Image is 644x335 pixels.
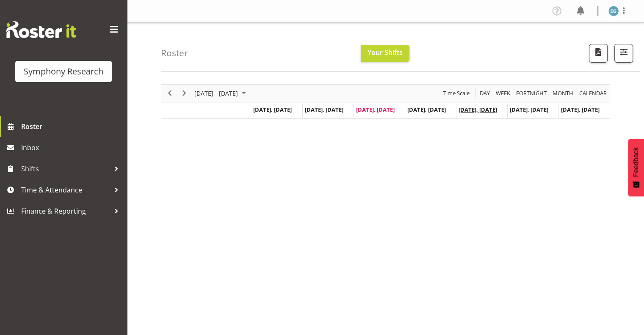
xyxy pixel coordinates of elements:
[495,88,511,99] span: Week
[442,88,470,99] span: Time Scale
[24,65,103,78] div: Symphony Research
[163,85,177,102] div: previous period
[193,88,239,99] span: [DATE] - [DATE]
[578,88,608,99] button: Month
[589,44,608,63] button: Download a PDF of the roster according to the set date range.
[407,106,446,113] span: [DATE], [DATE]
[608,6,619,16] img: evelyn-gray1866.jpg
[515,88,548,99] button: Fortnight
[21,184,110,196] span: Time & Attendance
[495,88,512,99] button: Timeline Week
[442,88,471,99] button: Time Scale
[368,48,403,57] span: Your Shifts
[191,85,251,102] div: August 18 - 24, 2025
[552,88,574,99] span: Month
[177,85,191,102] div: next period
[193,88,250,99] button: August 2025
[515,88,547,99] span: Fortnight
[614,44,633,63] button: Filter Shifts
[253,106,292,113] span: [DATE], [DATE]
[356,106,395,113] span: [DATE], [DATE]
[361,45,409,62] button: Your Shifts
[551,88,575,99] button: Timeline Month
[478,88,492,99] button: Timeline Day
[628,139,644,196] button: Feedback - Show survey
[179,88,190,99] button: Next
[161,84,610,119] div: Timeline Week of August 20, 2025
[459,106,497,113] span: [DATE], [DATE]
[21,141,123,154] span: Inbox
[21,205,110,217] span: Finance & Reporting
[479,88,491,99] span: Day
[510,106,548,113] span: [DATE], [DATE]
[561,106,600,113] span: [DATE], [DATE]
[161,48,188,58] h4: Roster
[578,88,608,99] span: calendar
[6,21,76,38] img: Rosterit website logo
[305,106,343,113] span: [DATE], [DATE]
[21,120,123,133] span: Roster
[164,88,176,99] button: Previous
[21,162,110,175] span: Shifts
[632,147,640,177] span: Feedback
